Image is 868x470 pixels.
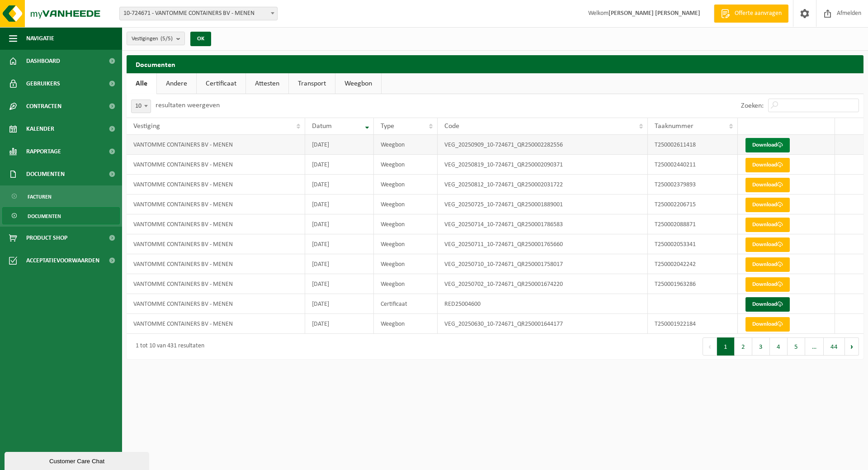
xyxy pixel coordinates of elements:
td: Weegbon [374,214,438,234]
span: Datum [312,123,332,130]
span: Kalender [26,118,54,140]
button: Previous [703,337,717,356]
td: T250002611418 [648,135,738,155]
div: 1 tot 10 van 431 resultaten [131,338,204,355]
td: [DATE] [305,274,374,294]
td: VANTOMME CONTAINERS BV - MENEN [127,254,305,274]
span: Type [381,123,394,130]
a: Weegbon [335,73,381,94]
count: (5/5) [160,36,173,42]
td: Weegbon [374,175,438,195]
a: Download [745,158,790,172]
a: Transport [289,73,335,94]
span: 10-724671 - VANTOMME CONTAINERS BV - MENEN [120,7,277,20]
button: 3 [752,337,770,356]
td: VEG_20250812_10-724671_QR250002031722 [438,175,648,195]
span: Gebruikers [26,72,60,95]
span: Dashboard [26,50,60,72]
button: 5 [788,337,805,356]
a: Download [745,237,790,252]
td: T250001963286 [648,274,738,294]
a: Download [745,218,790,232]
span: 10 [132,100,151,113]
td: [DATE] [305,175,374,195]
button: OK [190,32,211,46]
td: VEG_20250630_10-724671_QR250001644177 [438,314,648,334]
td: VEG_20250714_10-724671_QR250001786583 [438,214,648,234]
td: Weegbon [374,155,438,175]
a: Download [745,277,790,292]
td: T250002440211 [648,155,738,175]
a: Download [745,297,790,312]
td: VEG_20250711_10-724671_QR250001765660 [438,234,648,254]
td: [DATE] [305,254,374,274]
td: VANTOMME CONTAINERS BV - MENEN [127,135,305,155]
td: [DATE] [305,135,374,155]
td: VEG_20250819_10-724671_QR250002090371 [438,155,648,175]
a: Certificaat [197,73,245,94]
span: … [805,337,824,356]
td: VANTOMME CONTAINERS BV - MENEN [127,234,305,254]
span: Acceptatievoorwaarden [26,249,99,272]
td: T250002042242 [648,254,738,274]
td: VANTOMME CONTAINERS BV - MENEN [127,175,305,195]
span: Product Shop [26,227,67,249]
a: Download [745,257,790,272]
span: Code [444,123,459,130]
span: Vestigingen [132,32,173,46]
span: 10-724671 - VANTOMME CONTAINERS BV - MENEN [119,7,278,20]
td: VEG_20250710_10-724671_QR250001758017 [438,254,648,274]
td: T250001922184 [648,314,738,334]
span: Documenten [26,163,65,185]
strong: [PERSON_NAME] [PERSON_NAME] [609,10,700,17]
label: Zoeken: [741,102,764,109]
td: VANTOMME CONTAINERS BV - MENEN [127,314,305,334]
td: Weegbon [374,254,438,274]
td: VEG_20250725_10-724671_QR250001889001 [438,195,648,214]
span: Rapportage [26,140,61,163]
a: Download [745,317,790,332]
span: Facturen [28,188,52,205]
span: Taaknummer [655,123,693,130]
span: Contracten [26,95,61,118]
span: Offerte aanvragen [732,9,784,18]
a: Download [745,178,790,192]
td: VANTOMME CONTAINERS BV - MENEN [127,195,305,214]
td: T250002206715 [648,195,738,214]
td: [DATE] [305,195,374,214]
td: VANTOMME CONTAINERS BV - MENEN [127,214,305,234]
td: Weegbon [374,314,438,334]
button: 2 [735,337,752,356]
td: T250002088871 [648,214,738,234]
td: VEG_20250702_10-724671_QR250001674220 [438,274,648,294]
button: Next [845,337,859,356]
td: Weegbon [374,135,438,155]
iframe: chat widget [5,450,151,470]
a: Attesten [246,73,288,94]
span: Documenten [28,208,61,225]
td: VANTOMME CONTAINERS BV - MENEN [127,274,305,294]
td: Weegbon [374,195,438,214]
td: T250002053341 [648,234,738,254]
td: [DATE] [305,294,374,314]
a: Download [745,138,790,152]
td: Certificaat [374,294,438,314]
a: Facturen [2,188,120,205]
td: Weegbon [374,274,438,294]
label: resultaten weergeven [156,102,220,109]
button: 4 [770,337,788,356]
td: Weegbon [374,234,438,254]
a: Alle [127,73,156,94]
td: VANTOMME CONTAINERS BV - MENEN [127,294,305,314]
a: Offerte aanvragen [714,5,788,23]
span: Vestiging [133,123,160,130]
h2: Documenten [127,55,863,73]
button: 44 [824,337,845,356]
span: Navigatie [26,27,54,50]
td: [DATE] [305,314,374,334]
td: T250002379893 [648,175,738,195]
td: [DATE] [305,234,374,254]
a: Andere [157,73,196,94]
